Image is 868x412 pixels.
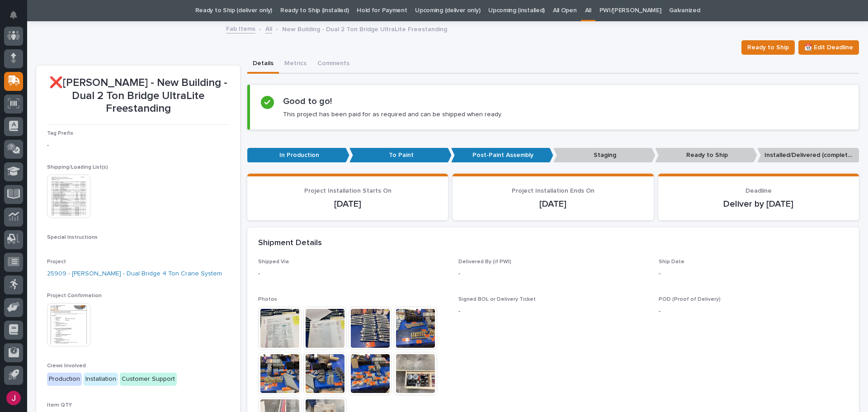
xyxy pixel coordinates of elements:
[4,5,23,24] button: Notifications
[283,110,502,118] p: This project has been paid for as required and can be shipped when ready.
[669,199,848,209] p: Deliver by [DATE]
[741,40,795,55] button: Ready to Ship
[47,141,229,150] p: -
[659,297,721,302] span: POD (Proof of Delivery)
[84,373,118,386] div: Installation
[47,165,108,170] span: Shipping/Loading List(s)
[553,148,656,163] p: Staging
[47,259,66,265] span: Project
[458,259,511,265] span: Delivered By (if PWI)
[258,199,437,209] p: [DATE]
[655,148,757,163] p: Ready to Ship
[312,55,355,74] button: Comments
[282,24,447,33] p: New Building - Dual 2 Ton Bridge UltraLite Freestanding
[47,269,222,279] a: 25909 - [PERSON_NAME] - Dual Bridge 4 Ton Crane System
[47,363,86,369] span: Crews Involved
[512,188,594,194] span: Project Installation Ends On
[451,148,553,163] p: Post-Paint Assembly
[458,297,536,302] span: Signed BOL or Delivery Ticket
[747,42,789,53] span: Ready to Ship
[47,293,102,298] span: Project Confirmation
[458,269,648,279] p: -
[47,76,229,115] p: ❌[PERSON_NAME] - New Building - Dual 2 Ton Bridge UltraLite Freestanding
[458,307,648,316] p: -
[258,259,289,265] span: Shipped Via
[247,55,279,74] button: Details
[659,259,684,265] span: Ship Date
[11,11,23,25] div: Notifications
[47,235,98,240] span: Special Instructions
[247,148,349,163] p: In Production
[120,373,177,386] div: Customer Support
[283,96,332,107] h2: Good to go!
[349,148,452,163] p: To Paint
[47,403,72,408] span: Item QTY
[304,188,392,194] span: Project Installation Starts On
[47,131,73,136] span: Tag Prefix
[265,23,272,33] a: All
[659,269,848,279] p: -
[47,373,82,386] div: Production
[745,188,772,194] span: Deadline
[463,199,642,209] p: [DATE]
[258,238,322,248] h2: Shipment Details
[258,297,277,302] span: Photos
[659,307,848,316] p: -
[4,388,23,407] button: users-avatar
[279,55,312,74] button: Metrics
[226,23,255,33] a: Fab Items
[258,269,448,279] p: -
[798,40,859,55] button: 📆 Edit Deadline
[804,42,853,53] span: 📆 Edit Deadline
[757,148,859,163] p: Installed/Delivered (completely done)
